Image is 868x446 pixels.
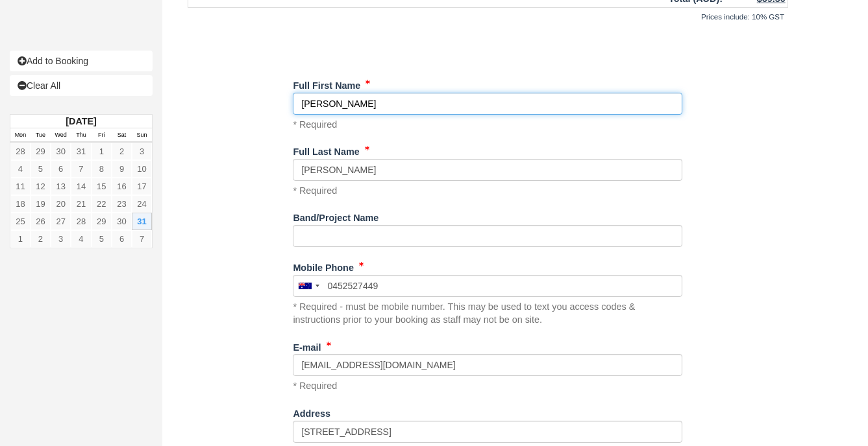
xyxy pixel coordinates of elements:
[31,178,51,195] a: 12
[71,178,91,195] a: 14
[10,178,31,195] a: 11
[132,213,152,230] a: 31
[112,143,132,160] a: 2
[51,160,71,178] a: 6
[188,8,788,26] div: Prices include: 10% GST
[293,403,330,421] label: Address
[10,230,31,248] a: 1
[31,143,51,160] a: 29
[293,141,359,159] label: Full Last Name
[293,336,321,355] label: E-mail
[71,195,91,213] a: 21
[10,213,31,230] a: 25
[112,213,132,230] a: 30
[92,128,112,143] th: Fri
[293,75,360,93] label: Full First Name
[31,128,51,143] th: Tue
[293,118,337,132] p: * Required
[66,116,96,126] strong: [DATE]
[71,230,91,248] a: 4
[92,195,112,213] a: 22
[10,128,31,143] th: Mon
[293,300,682,327] p: * Required - must be mobile number. This may be used to text you access codes & instructions prio...
[293,184,337,198] p: * Required
[31,195,51,213] a: 19
[293,207,378,225] label: Band/Project Name
[112,230,132,248] a: 6
[112,178,132,195] a: 16
[92,178,112,195] a: 15
[132,143,152,160] a: 3
[10,195,31,213] a: 18
[112,195,132,213] a: 23
[92,230,112,248] a: 5
[132,178,152,195] a: 17
[112,128,132,143] th: Sat
[51,143,71,160] a: 30
[92,143,112,160] a: 1
[92,213,112,230] a: 29
[51,230,71,248] a: 3
[10,160,31,178] a: 4
[293,257,354,275] label: Mobile Phone
[132,128,152,143] th: Sun
[51,128,71,143] th: Wed
[31,160,51,178] a: 5
[132,160,152,178] a: 10
[293,276,323,296] div: Australia: +61
[10,143,31,160] a: 28
[51,213,71,230] a: 27
[10,51,153,71] a: Add to Booking
[132,195,152,213] a: 24
[71,160,91,178] a: 7
[10,75,153,96] a: Clear All
[92,160,112,178] a: 8
[112,160,132,178] a: 9
[71,143,91,160] a: 31
[51,178,71,195] a: 13
[31,230,51,248] a: 2
[51,195,71,213] a: 20
[71,128,91,143] th: Thu
[31,213,51,230] a: 26
[71,213,91,230] a: 28
[293,379,337,393] p: * Required
[132,230,152,248] a: 7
